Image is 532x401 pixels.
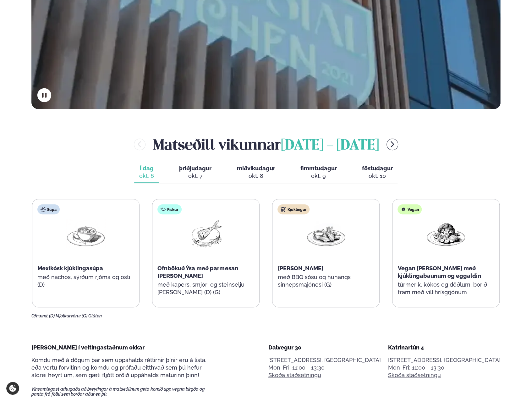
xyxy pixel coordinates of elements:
div: Súpa [37,204,60,214]
span: miðvikudagur [237,165,275,172]
span: [PERSON_NAME] [277,265,323,272]
div: Vegan [398,204,422,214]
span: Í dag [139,165,154,172]
div: Fiskur [157,204,182,214]
p: [STREET_ADDRESS], [GEOGRAPHIC_DATA] [388,356,501,364]
span: Komdu með á dögum þar sem uppáhalds réttirnir þínir eru á lista, eða vertu forvitinn og komdu og ... [31,357,206,378]
h2: Matseðill vikunnar [153,134,379,155]
a: Skoða staðsetningu [388,371,441,379]
span: Ofnæmi: [31,313,48,318]
img: Vegan.svg [401,207,406,212]
a: Cookie settings [6,382,19,395]
p: með kapers, smjöri og steinselju [PERSON_NAME] (D) (G) [157,281,254,296]
span: Vegan [PERSON_NAME] með kjúklingabaunum og eggaldin [398,265,481,279]
div: Mon-Fri: 11:00 - 13:30 [388,364,501,371]
div: Mon-Fri: 11:00 - 13:30 [268,364,381,371]
p: túrmerik, kókos og döðlum, borið fram með villihrísgrjónum [398,281,494,296]
span: (D) Mjólkurvörur, [49,313,82,318]
p: með BBQ sósu og hunangs sinnepsmajónesi (G) [277,273,374,288]
span: þriðjudagur [179,165,211,172]
span: (G) Glúten [82,313,102,318]
span: fimmtudagur [300,165,337,172]
p: [STREET_ADDRESS], [GEOGRAPHIC_DATA] [268,356,381,364]
div: okt. 10 [362,172,392,180]
p: með nachos, sýrðum rjóma og osti (D) [37,273,134,288]
img: chicken.svg [281,207,286,212]
a: Skoða staðsetningu [268,371,321,379]
button: menu-btn-right [387,139,398,150]
button: menu-btn-left [134,139,145,150]
div: Katrínartún 4 [388,344,501,351]
span: [PERSON_NAME] í veitingastaðnum okkar [31,344,145,351]
img: Chicken-wings-legs.png [306,219,346,249]
span: [DATE] - [DATE] [281,139,379,153]
button: fimmtudagur okt. 9 [295,162,342,183]
span: Vinsamlegast athugaðu að breytingar á matseðlinum geta komið upp vegna birgða og panta frá fólki ... [31,387,216,397]
img: fish.svg [161,207,166,212]
img: Vegan.png [426,219,466,249]
div: okt. 8 [237,172,275,180]
img: soup.svg [41,207,46,212]
span: Ofnbökuð Ýsa með parmesan [PERSON_NAME] [157,265,238,279]
button: miðvikudagur okt. 8 [232,162,280,183]
img: Fish.png [186,219,226,249]
button: Í dag okt. 6 [134,162,159,183]
button: föstudagur okt. 10 [357,162,398,183]
span: föstudagur [362,165,392,172]
div: Dalvegur 30 [268,344,381,351]
span: Mexíkósk kjúklingasúpa [37,265,103,272]
div: okt. 7 [179,172,211,180]
div: okt. 9 [300,172,337,180]
button: þriðjudagur okt. 7 [174,162,217,183]
img: Soup.png [66,219,106,249]
div: okt. 6 [139,172,154,180]
div: Kjúklingur [277,204,310,214]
